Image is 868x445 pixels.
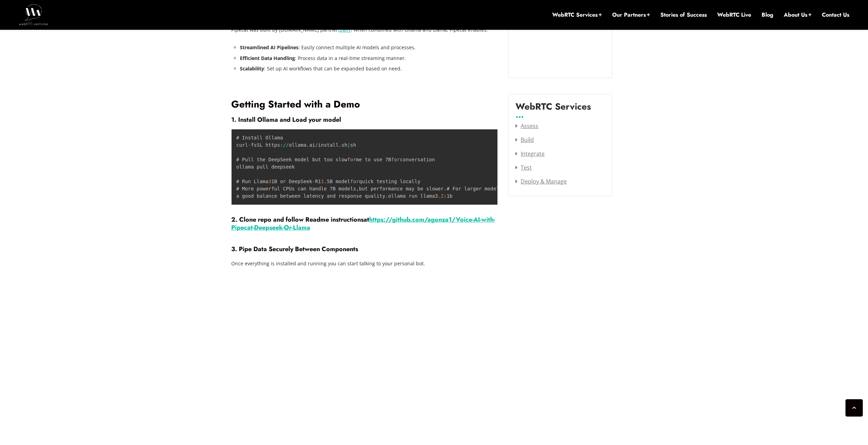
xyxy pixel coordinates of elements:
[339,142,341,148] span: .
[717,11,751,19] a: WebRTC Live
[240,53,498,63] li: : Process data in a real-time streaming manner.
[231,215,495,232] a: .com/agonza1/Voice-AI-with-Pipecat-Deepseek-Or-Llama
[240,42,498,53] li: : Easily connect multiple AI models and processes.
[385,193,388,199] span: .
[444,186,446,191] span: .
[231,115,341,124] strong: 1. Install Ollama and Load your model
[350,179,359,184] span: for
[391,157,400,162] span: for
[231,25,498,35] p: Pipecat was built by [DOMAIN_NAME] partner, . When combined with Ollama and Llama, Pipecat enables:
[231,258,498,269] p: Once everything is installed and running you can start talking to your personal bot.
[236,135,669,199] code: # Install Ollama curl fsSL https ollama ai install sh sh # Pull the DeepSeek model but too slow m...
[347,142,350,148] span: |
[240,63,498,74] li: : Set up AI workflows that can be expanded based on need.
[552,11,602,19] a: WebRTC Services
[822,11,849,19] a: Contact Us
[306,142,309,148] span: .
[444,193,446,199] span: :
[231,245,358,254] strong: 3. Pipe Data Securely Between Components
[231,99,498,111] h2: Getting Started with a Demo
[392,215,410,224] a: github
[315,142,318,148] span: /
[612,11,650,19] a: Our Partners
[286,142,289,148] span: /
[347,157,356,162] span: for
[660,11,707,19] a: Stories of Success
[240,44,298,51] strong: Streamlined AI Pipelines
[762,11,773,19] a: Blog
[784,11,811,19] a: About Us
[321,179,324,184] span: 1
[356,186,359,191] span: ,
[515,122,538,130] a: Assess
[324,179,327,184] span: .
[240,65,264,72] strong: Scalability
[268,179,271,184] span: 3
[19,4,48,25] img: WebRTC.ventures
[248,142,251,148] span: -
[240,55,295,61] strong: Efficient Data Handling
[515,178,567,185] a: Deploy & Manage
[515,150,545,157] a: Integrate
[231,215,364,224] strong: 2. Clone repo and follow Readme instructions
[280,142,283,148] span: :
[515,101,591,117] label: WebRTC Services
[369,215,392,224] a: https://
[231,216,498,231] h4: at
[438,193,444,199] span: .2
[515,136,534,144] a: Build
[312,179,315,184] span: -
[283,142,286,148] span: /
[515,164,532,171] a: Test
